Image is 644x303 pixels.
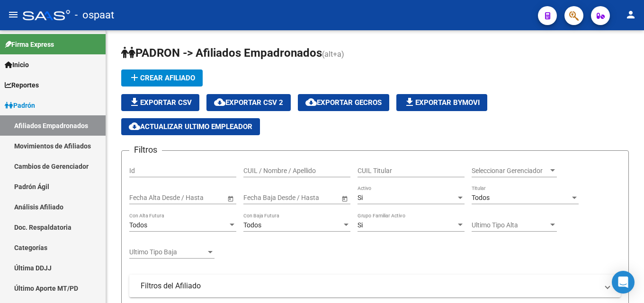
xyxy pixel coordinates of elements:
button: Crear Afiliado [121,69,203,87]
span: Reportes [5,80,39,90]
h3: Filtros [129,143,162,156]
mat-panel-title: Filtros del Afiliado [141,281,598,291]
mat-icon: cloud_download [214,96,225,108]
span: Todos [472,194,490,201]
input: Fecha fin [172,194,218,202]
span: Ultimo Tipo Alta [472,221,548,229]
span: Firma Express [5,39,54,50]
mat-expansion-panel-header: Filtros del Afiliado [129,275,621,297]
mat-icon: person [625,9,636,20]
span: Seleccionar Gerenciador [472,167,548,175]
span: Exportar CSV [129,98,192,107]
mat-icon: cloud_download [305,96,317,108]
span: Padrón [5,100,35,111]
span: (alt+a) [322,50,344,59]
mat-icon: cloud_download [129,121,140,132]
span: Exportar CSV 2 [214,98,283,107]
span: Si [358,194,363,201]
span: PADRON -> Afiliados Empadronados [121,46,322,60]
span: Todos [243,221,261,229]
span: Si [358,221,363,229]
span: Exportar Bymovi [404,98,480,107]
span: Exportar GECROS [305,98,382,107]
div: Open Intercom Messenger [612,271,635,294]
button: Open calendar [225,193,235,203]
button: Exportar GECROS [298,94,389,111]
span: Actualizar ultimo Empleador [129,122,252,131]
mat-icon: file_download [404,96,415,108]
mat-icon: file_download [129,96,140,108]
input: Fecha inicio [129,194,164,202]
button: Exportar CSV 2 [206,94,291,111]
span: Crear Afiliado [129,74,195,82]
input: Fecha fin [286,194,332,202]
span: - ospaat [75,5,114,26]
button: Exportar CSV [121,94,199,111]
span: Inicio [5,60,29,70]
button: Exportar Bymovi [396,94,487,111]
mat-icon: add [129,72,140,83]
button: Actualizar ultimo Empleador [121,118,260,135]
input: Fecha inicio [243,194,278,202]
span: Todos [129,221,147,229]
mat-icon: menu [8,9,19,20]
button: Open calendar [340,193,349,203]
span: Ultimo Tipo Baja [129,248,206,256]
